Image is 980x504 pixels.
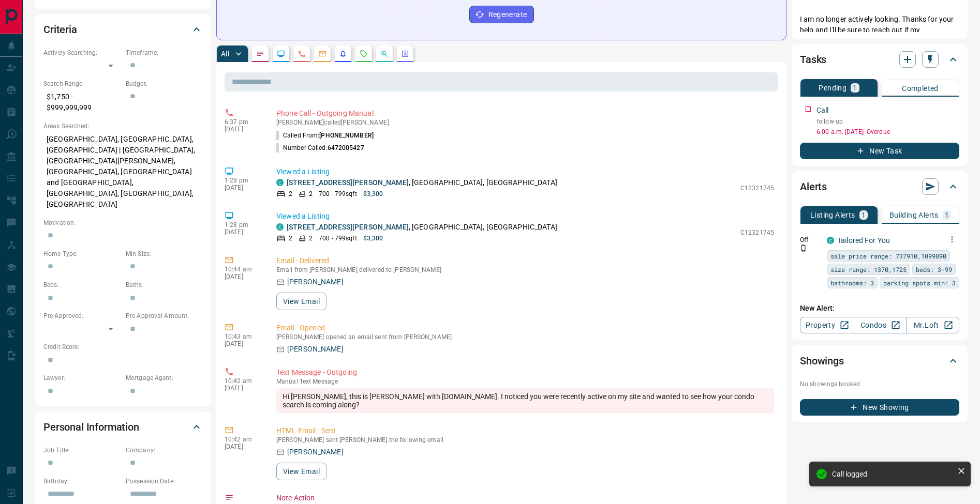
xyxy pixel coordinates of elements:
[800,348,959,373] div: Showings
[126,477,203,486] p: Possession Date:
[360,50,368,58] svg: Requests
[43,17,203,42] div: Criteria
[810,211,855,219] p: Listing Alerts
[225,340,261,347] p: [DATE]
[276,425,774,436] p: HTML Email - Sent
[819,84,847,91] p: Pending
[43,21,77,38] h2: Criteria
[862,211,866,219] p: 1
[740,184,774,193] p: C12321745
[902,85,939,92] p: Completed
[225,228,261,236] p: [DATE]
[287,222,557,233] p: , [GEOGRAPHIC_DATA], [GEOGRAPHIC_DATA]
[43,419,139,435] h2: Personal Information
[298,50,306,58] svg: Calls
[800,245,807,252] svg: Push Notification Only
[126,446,203,455] p: Company:
[800,379,959,389] p: No showings booked
[800,174,959,199] div: Alerts
[401,50,409,58] svg: Agent Actions
[816,105,829,116] p: Call
[225,126,261,133] p: [DATE]
[832,470,953,478] div: Call logged
[126,79,203,88] p: Budget:
[469,6,534,23] button: Regenerate
[800,143,959,159] button: New Task
[43,218,203,227] p: Motivation:
[43,48,121,57] p: Actively Searching:
[225,436,261,443] p: 10:42 am
[883,278,956,288] span: parking spots min: 3
[945,211,949,219] p: 1
[328,144,364,151] span: 6472005427
[816,127,959,136] p: 6:00 a.m. [DATE] - Overdue
[289,189,292,198] p: 2
[319,132,374,139] span: [PHONE_NUMBER]
[276,378,298,385] span: manual
[800,47,959,72] div: Tasks
[800,399,959,416] button: New Showing
[276,266,774,273] p: Email from [PERSON_NAME] delivered to [PERSON_NAME]
[43,373,121,383] p: Lawyer:
[43,88,121,116] p: $1,750 - $999,999,999
[318,50,326,58] svg: Emails
[853,317,906,333] a: Condos
[287,344,344,355] p: [PERSON_NAME]
[225,385,261,392] p: [DATE]
[276,378,774,385] p: Text Message
[276,493,774,503] p: Note Action
[827,237,834,244] div: condos.ca
[276,255,774,266] p: Email - Delivered
[800,235,821,245] p: Off
[830,278,874,288] span: bathrooms: 3
[225,443,261,450] p: [DATE]
[225,221,261,228] p: 1:28 pm
[740,228,774,237] p: C12321745
[126,48,203,57] p: Timeframe:
[339,50,347,58] svg: Listing Alerts
[276,179,284,186] div: condos.ca
[225,377,261,385] p: 10:42 am
[800,317,853,333] a: Property
[276,388,774,413] div: Hi [PERSON_NAME], this is [PERSON_NAME] with [DOMAIN_NAME]. I noticed you were recently active on...
[43,131,203,213] p: [GEOGRAPHIC_DATA], [GEOGRAPHIC_DATA], [GEOGRAPHIC_DATA] | [GEOGRAPHIC_DATA], [GEOGRAPHIC_DATA][PE...
[276,463,326,480] button: View Email
[126,311,203,320] p: Pre-Approval Amount:
[830,264,907,274] span: size range: 1370,1725
[276,166,774,177] p: Viewed a Listing
[43,311,121,320] p: Pre-Approved:
[225,273,261,280] p: [DATE]
[126,249,203,258] p: Min Size:
[43,415,203,439] div: Personal Information
[221,50,229,57] p: All
[277,50,285,58] svg: Lead Browsing Activity
[43,342,203,352] p: Credit Score:
[276,223,284,231] div: condos.ca
[287,447,344,457] p: [PERSON_NAME]
[287,223,409,231] a: [STREET_ADDRESS][PERSON_NAME]
[287,277,344,287] p: [PERSON_NAME]
[319,234,357,243] p: 700 - 799 sqft
[43,477,121,486] p: Birthday:
[225,177,261,184] p: 1:28 pm
[225,118,261,126] p: 6:37 pm
[276,436,774,444] p: [PERSON_NAME] sent [PERSON_NAME] the following email
[276,211,774,222] p: Viewed a Listing
[126,373,203,383] p: Mortgage Agent:
[800,303,959,314] p: New Alert:
[276,367,774,378] p: Text Message - Outgoing
[309,189,313,198] p: 2
[800,178,827,195] h2: Alerts
[916,264,952,274] span: beds: 3-99
[126,280,203,289] p: Baths:
[816,117,959,126] p: follow up
[276,119,774,126] p: [PERSON_NAME] called [PERSON_NAME]
[225,184,261,191] p: [DATE]
[906,317,959,333] a: Mr.Loft
[800,51,826,68] h2: Tasks
[309,234,313,243] p: 2
[287,177,557,188] p: , [GEOGRAPHIC_DATA], [GEOGRAPHIC_DATA]
[319,189,357,198] p: 700 - 799 sqft
[276,293,326,310] button: View Email
[43,121,203,131] p: Areas Searched:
